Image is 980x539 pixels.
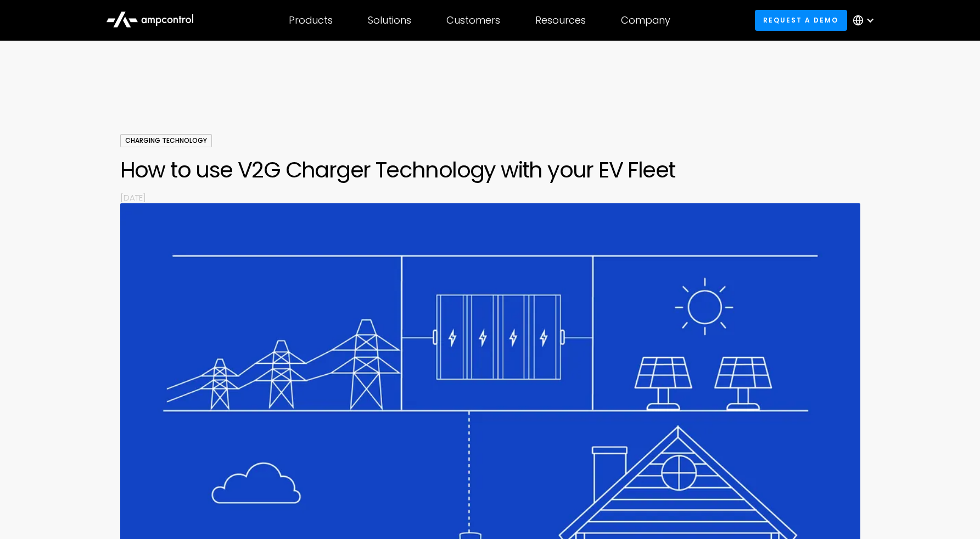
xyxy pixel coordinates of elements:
[120,157,860,183] h1: How to use V2G Charger Technology with your EV Fleet
[535,14,586,26] div: Resources
[120,192,860,203] p: [DATE]
[368,14,411,26] div: Solutions
[289,14,333,26] div: Products
[621,14,670,26] div: Company
[755,10,847,30] a: Request a demo
[446,14,500,26] div: Customers
[120,134,212,147] div: Charging Technology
